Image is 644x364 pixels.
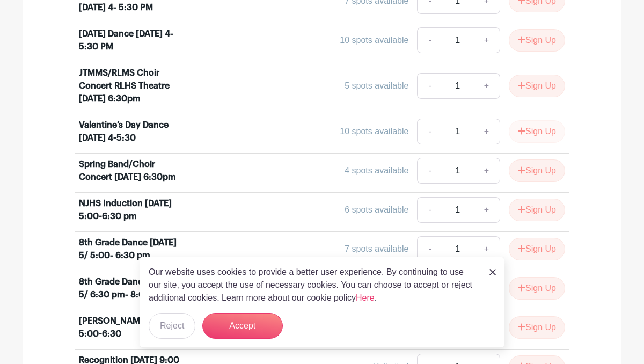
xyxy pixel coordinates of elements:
a: - [417,119,442,144]
button: Sign Up [509,159,565,182]
div: [DATE] Dance [DATE] 4- 5:30 PM [79,27,188,53]
a: Here [356,293,375,302]
a: + [473,27,500,53]
div: JTMMS/RLMS Choir Concert RLHS Theatre [DATE] 6:30pm [79,67,188,105]
div: 8th Grade Dance [DATE] 5/ 5:00- 6:30 pm [79,236,188,262]
button: Sign Up [509,120,565,143]
button: Sign Up [509,75,565,97]
a: - [417,158,442,184]
div: 4 spots available [345,164,408,177]
div: 8th Grade Dance [DATE] 5/ 6:30 pm- 8:00 pm [79,275,188,301]
div: 5 spots available [345,79,408,92]
a: - [417,236,442,262]
button: Sign Up [509,316,565,339]
div: 10 spots available [340,34,408,47]
button: Sign Up [509,277,565,300]
div: NJHS Induction [DATE] 5:00-6:30 pm [79,197,188,223]
button: Sign Up [509,29,565,52]
div: 10 spots available [340,125,408,138]
div: [PERSON_NAME] Tea May 5:00-6:30 [79,315,188,340]
div: Spring Band/Choir Concert [DATE] 6:30pm [79,158,188,184]
button: Sign Up [509,199,565,221]
a: - [417,73,442,99]
div: 6 spots available [345,203,408,216]
p: Our website uses cookies to provide a better user experience. By continuing to use our site, you ... [149,266,478,304]
a: - [417,197,442,223]
a: + [473,119,500,144]
a: - [417,27,442,53]
div: Valentine’s Day Dance [DATE] 4-5:30 [79,119,188,144]
a: + [473,236,500,262]
a: + [473,158,500,184]
div: 7 spots available [345,243,408,256]
button: Accept [202,313,283,339]
button: Sign Up [509,238,565,260]
img: close_button-5f87c8562297e5c2d7936805f587ecaba9071eb48480494691a3f1689db116b3.svg [489,269,496,275]
a: + [473,73,500,99]
a: + [473,197,500,223]
button: Reject [149,313,195,339]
